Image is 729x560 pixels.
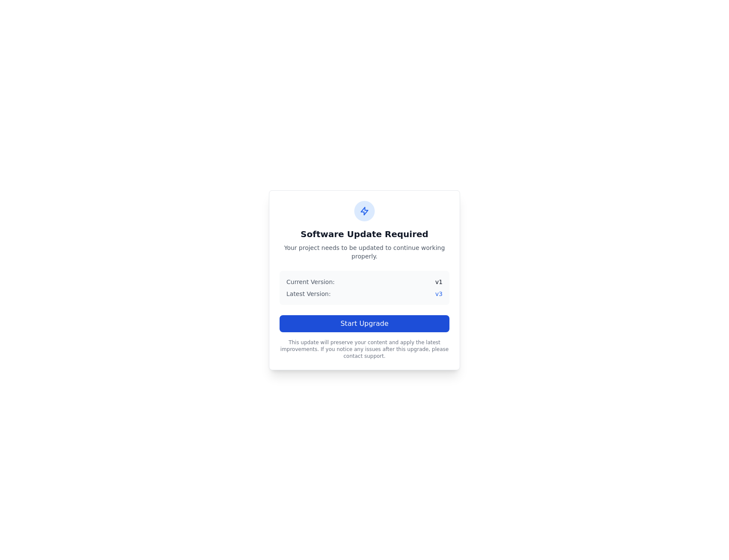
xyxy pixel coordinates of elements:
span: Latest Version: [286,290,331,298]
p: This update will preserve your content and apply the latest improvements. If you notice any issue... [280,339,449,360]
button: Start Upgrade [280,315,449,332]
h2: Software Update Required [280,228,449,240]
span: Current Version: [286,278,335,286]
p: Your project needs to be updated to continue working properly. [280,244,449,261]
span: v 1 [435,278,443,286]
span: v 3 [435,290,443,298]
